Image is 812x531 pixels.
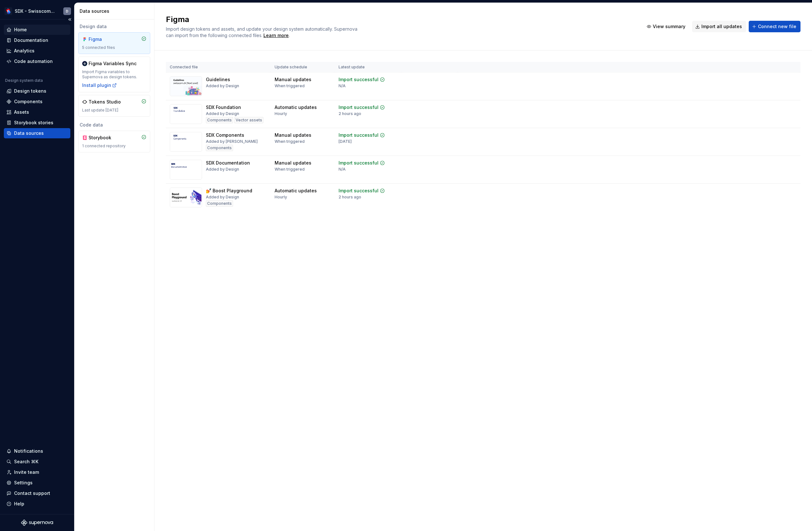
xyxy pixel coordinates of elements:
[339,160,379,166] div: Import successful
[4,118,70,128] a: Storybook stories
[4,107,70,117] a: Assets
[206,132,244,138] div: SDX Components
[4,467,70,477] a: Invite team
[89,60,137,67] div: Figma Variables Sync
[82,143,146,149] div: 1 connected repository
[89,135,119,141] div: Storybook
[234,117,263,123] div: Vector assets
[275,76,311,83] div: Manual updates
[275,160,311,166] div: Manual updates
[166,14,636,25] h2: Figma
[14,458,38,465] div: Search ⌘K
[4,478,70,488] a: Settings
[78,23,150,30] div: Design data
[206,160,250,166] div: SDX Documentation
[701,23,742,30] span: Import all updates
[78,122,150,128] div: Code data
[339,76,379,83] div: Import successful
[4,96,70,107] a: Components
[644,21,690,32] button: View summary
[4,499,70,509] button: Help
[5,78,43,83] div: Design system data
[4,25,70,35] a: Home
[275,195,287,200] div: Hourly
[80,8,152,14] div: Data sources
[14,130,44,136] div: Data sources
[4,446,70,456] button: Notifications
[15,8,56,14] div: SDX - Swisscom Digital Experience
[4,488,70,498] button: Contact support
[262,33,290,38] span: .
[14,109,29,115] div: Assets
[206,139,258,144] div: Added by [PERSON_NAME]
[653,23,685,30] span: View summary
[339,111,361,116] div: 2 hours ago
[339,195,361,200] div: 2 hours ago
[206,188,252,194] div: 💅 Boost Playground
[82,45,146,50] div: 5 connected files
[275,132,311,138] div: Manual updates
[14,490,50,496] div: Contact support
[4,56,70,66] a: Code automation
[66,9,68,14] div: D
[78,131,150,152] a: Storybook1 connected repository
[271,62,335,73] th: Update schedule
[758,23,796,30] span: Connect new file
[166,62,271,73] th: Connected file
[89,99,121,105] div: Tokens Studio
[14,27,27,33] div: Home
[263,32,289,39] a: Learn more
[78,57,150,92] a: Figma Variables SyncImport Figma variables to Supernova as design tokens.Install plugin
[206,195,239,200] div: Added by Design
[275,104,317,111] div: Automatic updates
[275,167,305,172] div: When triggered
[78,32,150,54] a: Figma5 connected files
[206,145,233,151] div: Components
[82,82,117,88] button: Install plugin
[206,200,233,207] div: Components
[206,167,239,172] div: Added by Design
[692,21,746,32] button: Import all updates
[14,88,46,94] div: Design tokens
[4,35,70,45] a: Documentation
[4,46,70,56] a: Analytics
[339,83,346,88] div: N/A
[4,128,70,138] a: Data sources
[166,26,359,38] span: Import design tokens and assets, and update your design system automatically. Supernova can impor...
[1,4,73,18] button: SDX - Swisscom Digital ExperienceD
[14,48,35,54] div: Analytics
[339,139,352,144] div: [DATE]
[206,104,241,111] div: SDX Foundation
[14,119,53,126] div: Storybook stories
[82,69,146,80] div: Import Figma variables to Supernova as design tokens.
[206,117,233,123] div: Components
[206,83,239,88] div: Added by Design
[206,111,239,116] div: Added by Design
[4,7,12,15] img: fc0ed557-73b3-4f8f-bd58-0c7fdd7a87c5.png
[335,62,401,73] th: Latest update
[78,95,150,117] a: Tokens StudioLast update [DATE]
[82,108,146,113] div: Last update [DATE]
[339,167,346,172] div: N/A
[14,58,53,65] div: Code automation
[339,104,379,111] div: Import successful
[4,86,70,96] a: Design tokens
[14,37,48,43] div: Documentation
[21,519,53,526] svg: Supernova Logo
[14,448,43,454] div: Notifications
[89,36,119,42] div: Figma
[4,457,70,467] button: Search ⌘K
[749,21,800,32] button: Connect new file
[65,15,74,24] button: Collapse sidebar
[14,98,43,105] div: Components
[14,469,39,475] div: Invite team
[206,76,230,83] div: Guidelines
[275,111,287,116] div: Hourly
[275,139,305,144] div: When triggered
[14,480,33,486] div: Settings
[275,83,305,88] div: When triggered
[339,132,379,138] div: Import successful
